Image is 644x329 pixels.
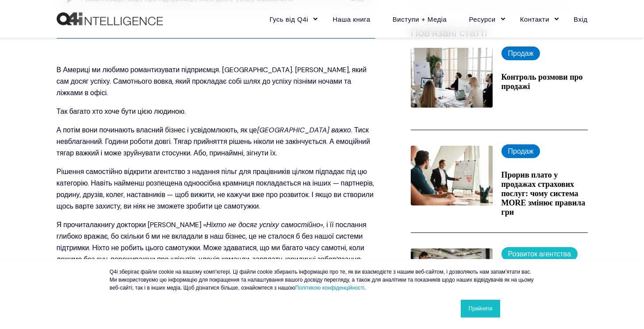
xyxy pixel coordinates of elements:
[501,73,588,91] a: Контроль розмови про продажі
[295,285,365,291] a: Політикою конфіденційності
[411,27,487,39] font: Пов'язані статті
[501,170,586,217] font: Прорив плато у продажах страхових послуг: чому система MORE змінює правила гри
[57,107,186,116] font: Так багато хто хоче бути цією людиною.
[393,15,447,23] font: Виступи + Медіа
[411,248,493,308] img: Концепція співпраці та роботи з іншими для створення бажаного агентства
[411,48,493,108] img: Професіонал проводить динамічну презентацію, підкреслюючи ідею про те, що претенденти навчають та...
[57,167,374,211] font: Рішення самостійно відкрити агентство з надання пільг для працівників цілком підпадає під цю кате...
[57,125,370,158] font: . Тиск невблаганний. Години роботи довгі. Тягар прийняття рішень ніколи не закінчується. А емоцій...
[508,49,534,58] font: Продаж
[520,15,549,23] font: Контакти
[468,306,492,312] font: Прийняти
[57,12,163,26] img: Логотип ТОВ «Q4intelligence»
[574,15,587,23] font: Вхід
[270,15,309,23] font: Гусь від Q4i
[57,65,367,97] font: В Америці ми любимо романтизувати підприємця. [GEOGRAPHIC_DATA]. [PERSON_NAME], який сам досяг ус...
[110,269,534,291] font: Q4i зберігає файли cookie на вашому комп’ютері. Ці файли cookie збирають інформацію про те, як ви...
[411,146,493,205] img: Команда з продажу обговорює стратегію
[364,285,366,291] font: .
[57,220,98,229] font: Я прочитала
[57,12,163,26] a: Назад додому
[57,220,366,275] font: », і її послання глибоко вражає, бо скільки б ми не вкладали в наш бізнес, це не сталося б без на...
[461,300,500,317] a: Прийняти
[98,220,320,229] a: книгу докторки [PERSON_NAME] «Ніхто не досяг успіху самостійно
[501,170,588,217] a: Прорив плато у продажах страхових послуг: чому система MORE змінює правила гри
[508,249,571,259] font: Розвиток агентства
[257,125,351,135] font: [GEOGRAPHIC_DATA] важко
[469,15,495,23] font: Ресурси
[501,73,583,91] font: Контроль розмови про продажі
[98,220,206,229] font: книгу докторки [PERSON_NAME] «
[332,15,370,23] font: Наша книга
[57,125,257,135] font: А потім вони починають власний бізнес і усвідомлюють, як це
[206,220,320,229] font: Ніхто не досяг успіху самостійно
[508,147,534,156] font: Продаж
